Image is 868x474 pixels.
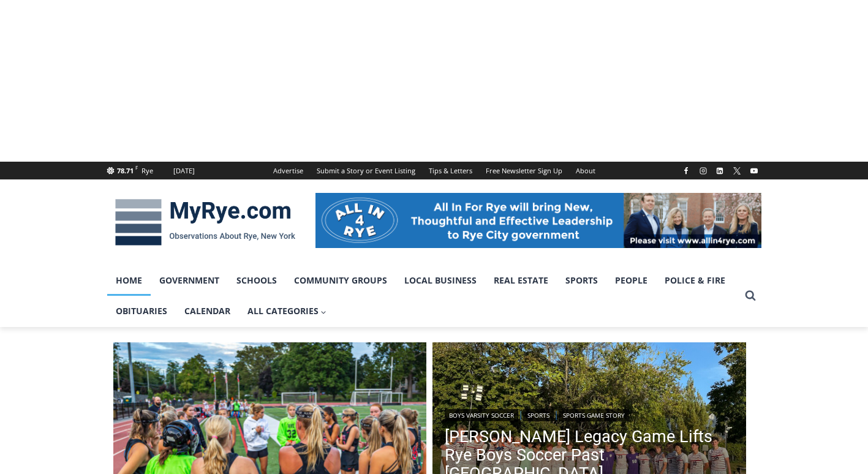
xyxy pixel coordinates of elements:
a: Calendar [176,296,239,326]
a: People [606,265,656,296]
a: Sports [557,265,606,296]
a: About [569,162,602,179]
a: Home [107,265,151,296]
button: View Search Form [739,285,761,307]
a: Local Business [396,265,485,296]
a: Obituaries [107,296,176,326]
div: Rye [142,165,153,176]
div: [DATE] [173,165,195,176]
nav: Primary Navigation [107,265,739,327]
img: All in for Rye [315,193,761,248]
a: Boys Varsity Soccer [445,409,518,421]
a: Real Estate [485,265,557,296]
a: Community Groups [285,265,396,296]
div: | | [445,407,734,421]
a: Free Newsletter Sign Up [479,162,569,179]
a: Facebook [679,164,693,178]
a: Advertise [266,162,310,179]
a: Government [151,265,228,296]
a: Instagram [696,164,711,178]
span: F [135,164,138,171]
a: Sports Game Story [559,409,629,421]
nav: Secondary Navigation [266,162,602,179]
a: YouTube [747,164,761,178]
a: Linkedin [712,164,727,178]
a: Schools [228,265,285,296]
span: All Categories [247,304,327,318]
a: Police & Fire [656,265,734,296]
a: All Categories [239,296,336,326]
a: Sports [523,409,554,421]
a: X [730,164,744,178]
span: 78.71 [117,166,134,175]
a: Tips & Letters [422,162,479,179]
a: Submit a Story or Event Listing [310,162,422,179]
img: MyRye.com [107,190,303,254]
